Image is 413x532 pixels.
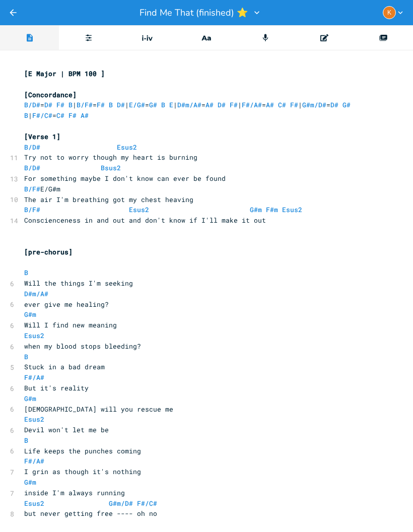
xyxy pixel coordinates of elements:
[383,6,405,19] button: K
[24,163,40,172] span: B/D#
[24,394,36,403] span: G#m
[290,100,298,109] span: F#
[342,100,351,109] span: G#
[129,100,145,109] span: E/G#
[44,100,52,109] span: D#
[24,184,60,193] span: E/G#m
[24,205,40,214] span: B/F#
[24,488,125,497] span: inside I'm always running
[24,352,28,361] span: B
[101,163,121,172] span: Bsus2
[302,100,326,109] span: G#m/D#
[24,268,28,277] span: B
[109,100,113,109] span: B
[140,8,248,17] span: Find Me That (finished) ⭐
[24,100,40,109] span: B/D#
[282,205,302,214] span: Esus2
[24,143,40,152] span: B/D#
[24,342,141,351] span: when my blood stops bleeding?
[56,100,64,109] span: F#
[161,100,165,109] span: B
[68,111,77,120] span: F#
[109,499,133,508] span: G#m/D#
[24,373,44,382] span: F#/A#
[24,174,226,183] span: For something maybe I don't know can ever be found
[81,111,89,120] span: A#
[24,415,44,424] span: Esus2
[24,467,141,476] span: I grin as though it's nothing
[24,132,60,141] span: [Verse 1]
[24,184,40,193] span: B/F#
[24,195,193,204] span: The air I'm breathing got my chest heaving
[56,111,64,120] span: C#
[230,100,238,109] span: F#
[24,153,197,162] span: Try not to worry though my heart is burning
[24,111,28,120] span: B
[77,100,93,109] span: B/F#
[24,425,109,434] span: Devil won't let me be
[137,499,157,508] span: F#/C#
[24,362,105,371] span: Stuck in a bad dream
[24,320,117,329] span: Will I find new meaning
[169,100,173,109] span: E
[205,100,214,109] span: A#
[24,446,141,455] span: Life keeps the punches coming
[24,405,173,414] span: [DEMOGRAPHIC_DATA] will you rescue me
[24,69,105,78] span: [E Major | BPM 100 ]
[24,383,89,392] span: But it's reality
[117,143,137,152] span: Esus2
[24,436,28,445] span: B
[383,6,396,19] div: kenleyknotes
[24,289,48,298] span: D#m/A#
[24,247,73,256] span: [pre-chorus]
[24,216,266,225] span: Conscienceness in and out and don't know if I'll make it out
[24,90,77,99] span: [Concordance]
[266,205,278,214] span: F#m
[97,100,105,109] span: F#
[250,205,262,214] span: G#m
[149,100,157,109] span: G#
[117,100,125,109] span: D#
[24,279,133,288] span: Will the things I'm seeking
[278,100,286,109] span: C#
[242,100,262,109] span: F#/A#
[24,499,44,508] span: Esus2
[218,100,226,109] span: D#
[68,100,73,109] span: B
[24,310,36,319] span: G#m
[24,300,109,309] span: ever give me healing?
[129,205,149,214] span: Esus2
[24,509,157,518] span: but never getting free ---- oh no
[24,331,44,340] span: Esus2
[24,456,44,465] span: F#/A#
[177,100,201,109] span: D#m/A#
[24,478,36,487] span: G#m
[24,100,355,120] span: = | = | = | = | = | = | =
[266,100,274,109] span: A#
[32,111,52,120] span: F#/C#
[330,100,338,109] span: D#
